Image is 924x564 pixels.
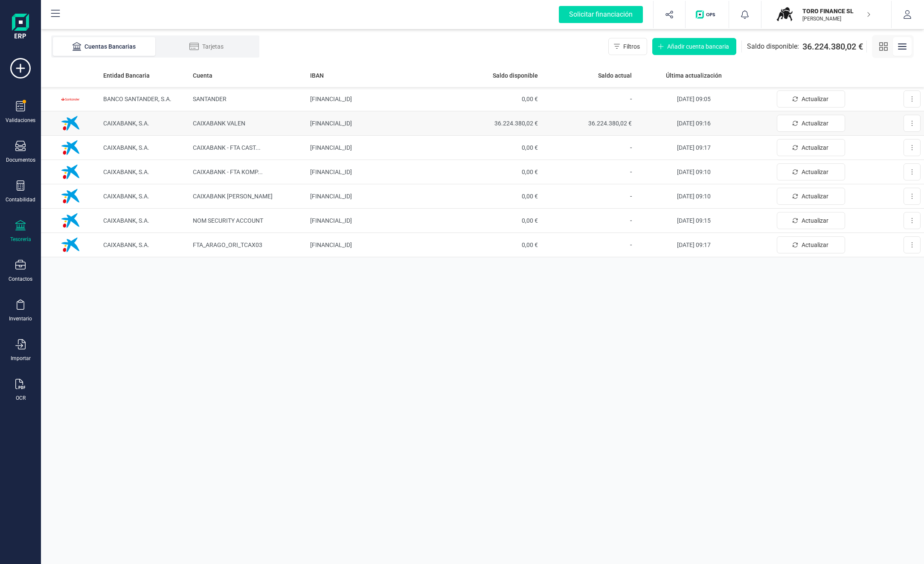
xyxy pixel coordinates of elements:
p: - [545,142,632,153]
span: Actualizar [802,192,828,201]
div: Importar [11,355,31,362]
div: Contabilidad [6,196,35,203]
p: - [545,240,632,250]
td: [FINANCIAL_ID] [307,136,447,160]
span: [DATE] 09:17 [677,144,711,151]
span: CAIXABANK - FTA CAST ... [193,144,261,151]
span: 0,00 € [451,143,538,152]
span: [DATE] 09:05 [677,96,711,102]
p: - [545,167,632,177]
span: CAIXABANK, S.A. [103,217,149,224]
span: Actualizar [802,143,828,152]
span: Actualizar [802,119,828,128]
td: [FINANCIAL_ID] [307,111,447,136]
button: Actualizar [777,236,845,253]
span: BANCO SANTANDER, S.A. [103,96,171,102]
img: Imagen de BANCO SANTANDER, S.A. [58,86,83,112]
span: Saldo actual [598,71,632,80]
span: CAIXABANK, S.A. [103,241,149,248]
span: Última actualización [666,71,722,80]
img: Imagen de CAIXABANK, S.A. [58,183,83,209]
button: Actualizar [777,163,845,180]
span: [DATE] 09:10 [677,169,711,175]
span: Añadir cuenta bancaria [667,42,729,51]
span: CAIXABANK [PERSON_NAME] [193,193,273,200]
span: CAIXABANK, S.A. [103,120,149,127]
span: SANTANDER [193,96,227,102]
span: 36.224.380,02 € [802,41,863,52]
span: IBAN [310,71,324,80]
img: Imagen de CAIXABANK, S.A. [58,135,83,160]
div: Tarjetas [172,42,241,51]
p: TORO FINANCE SL [802,7,871,15]
div: Tesorería [10,236,31,243]
img: Logo de OPS [696,10,718,19]
p: - [545,191,632,201]
span: Actualizar [802,241,828,249]
span: Actualizar [802,168,828,176]
button: Actualizar [777,90,845,108]
span: CAIXABANK VALEN [193,120,245,127]
button: Logo de OPS [691,1,724,28]
span: [DATE] 09:17 [677,241,711,248]
button: Actualizar [777,188,845,205]
span: Cuenta [193,71,212,80]
img: Imagen de CAIXABANK, S.A. [58,159,83,185]
button: TOTORO FINANCE SL[PERSON_NAME] [772,1,881,28]
span: [DATE] 09:10 [677,193,711,200]
span: CAIXABANK - FTA KOMP ... [193,169,263,175]
span: 36.224.380,02 € [545,119,632,128]
span: Actualizar [802,95,828,103]
p: [PERSON_NAME] [802,15,871,22]
div: Documentos [6,157,35,163]
div: Cuentas Bancarias [70,42,138,51]
img: Logo Finanedi [12,14,29,41]
span: 0,00 € [451,216,538,225]
div: Inventario [9,315,32,322]
span: 0,00 € [451,192,538,201]
span: 0,00 € [451,241,538,249]
td: [FINANCIAL_ID] [307,87,447,111]
span: NOM SECURITY ACCOUNT [193,217,263,224]
span: 0,00 € [451,95,538,103]
button: Solicitar financiación [549,1,653,28]
td: [FINANCIAL_ID] [307,209,447,233]
span: 36.224.380,02 € [451,119,538,128]
span: CAIXABANK, S.A. [103,169,149,175]
img: TO [775,5,794,24]
div: Validaciones [6,117,35,124]
button: Actualizar [777,139,845,156]
span: CAIXABANK, S.A. [103,193,149,200]
span: [DATE] 09:16 [677,120,711,127]
p: - [545,215,632,226]
div: OCR [16,395,26,401]
button: Filtros [608,38,647,55]
img: Imagen de CAIXABANK, S.A. [58,208,83,233]
span: CAIXABANK, S.A. [103,144,149,151]
span: Saldo disponible [493,71,538,80]
span: FTA_ARAGO_ORI_TCAX03 [193,241,262,248]
div: Solicitar financiación [559,6,643,23]
td: [FINANCIAL_ID] [307,160,447,184]
span: Saldo disponible: [747,41,799,52]
span: 0,00 € [451,168,538,176]
span: Actualizar [802,216,828,225]
span: Entidad Bancaria [103,71,150,80]
img: Imagen de CAIXABANK, S.A. [58,232,83,258]
p: - [545,94,632,104]
td: [FINANCIAL_ID] [307,184,447,209]
span: [DATE] 09:15 [677,217,711,224]
div: Contactos [9,276,32,282]
span: Filtros [623,42,640,51]
img: Imagen de CAIXABANK, S.A. [58,110,83,136]
button: Actualizar [777,212,845,229]
button: Actualizar [777,115,845,132]
button: Añadir cuenta bancaria [652,38,736,55]
td: [FINANCIAL_ID] [307,233,447,257]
